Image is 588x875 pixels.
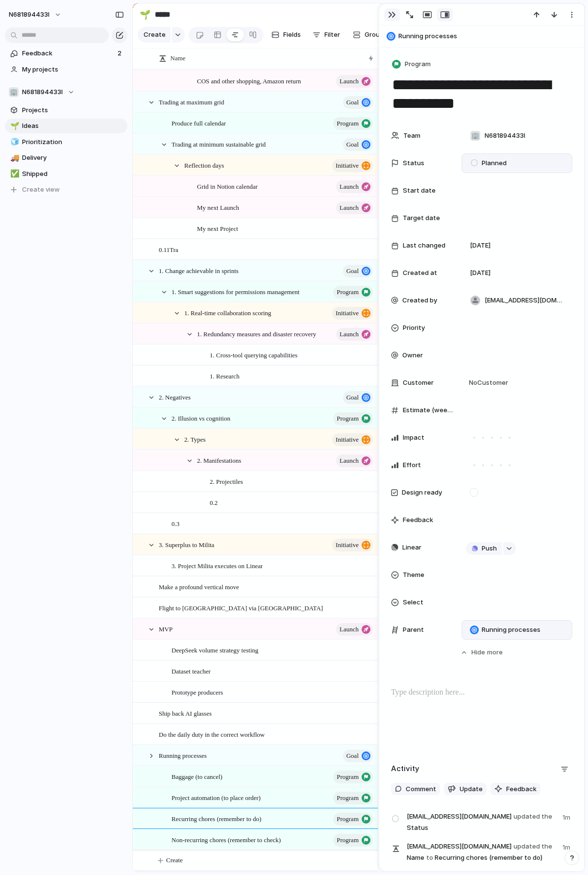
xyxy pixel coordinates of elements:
span: 3. Superplus to Milita [159,539,214,550]
button: initiative [332,539,373,551]
span: Filter [324,30,340,40]
span: My projects [22,65,124,75]
span: 2. Projectiles [210,475,243,487]
button: Fields [268,27,305,43]
button: Create [138,27,171,43]
button: Create view [5,182,127,197]
span: initiative [336,433,359,447]
span: Impact [403,433,424,443]
span: Customer [403,378,434,388]
span: 0.3 [171,518,179,529]
span: 1. Redundancy measures and disaster recovery [197,328,316,339]
button: 🌱 [9,121,19,131]
span: MVP [159,623,172,634]
span: N681894433l [485,131,525,141]
span: Design ready [402,488,442,498]
a: Feedback2 [5,46,127,61]
div: 🏢 [470,131,480,141]
button: 🌱 [137,7,153,23]
button: 🚚 [9,153,19,163]
button: goal [343,391,373,404]
button: Running processes [384,28,580,44]
span: Create [166,855,183,865]
span: 1. Cross-tool querying capabilities [210,349,297,360]
span: Name Recurring chores (remember to do) [407,841,557,863]
span: 1m [563,841,572,852]
span: Last changed [403,241,445,250]
button: Push [466,542,502,555]
span: launch [340,623,359,636]
span: Select [403,598,423,607]
button: Filter [309,27,344,43]
button: program [333,771,373,783]
span: 2. Manifestations [197,454,241,466]
span: Theme [403,570,424,580]
span: Priority [403,323,425,333]
span: initiative [336,538,359,552]
span: No Customer [466,378,508,388]
span: Shipped [22,169,124,179]
span: 2. Illusion vs cognition [171,412,230,424]
a: 🧊Prioritization [5,135,127,150]
span: COS and other shopping, Amazon return [197,75,301,86]
span: Prototype producers [171,686,223,698]
span: 0.11Tra [159,244,178,255]
button: launch [336,75,373,88]
span: Project automation (to place order) [171,792,261,803]
div: 🌱 [10,121,17,132]
button: launch [336,180,373,193]
span: [EMAIL_ADDRESS][DOMAIN_NAME] [407,812,512,822]
span: Create view [22,185,60,195]
button: initiative [332,159,373,172]
span: [EMAIL_ADDRESS][DOMAIN_NAME] [485,296,564,305]
span: Do the daily duty in the correct workflow [159,728,265,740]
button: program [333,412,373,425]
span: 0.2 [210,497,218,508]
span: DeepSeek volume strategy testing [171,644,258,655]
span: Baggage (to cancel) [171,771,222,782]
button: initiative [332,433,373,446]
span: program [337,812,359,826]
span: program [337,791,359,805]
span: Update [460,784,483,794]
span: updated the [514,812,552,822]
span: program [337,117,359,130]
span: Push [482,544,497,553]
span: 2. Negatives [159,391,191,402]
button: Hidemore [391,644,572,661]
span: 3. Project Milita executes on Linear [171,560,263,571]
div: 🌱Ideas [5,119,127,133]
span: Target date [403,213,440,223]
span: Trading at maximum grid [159,96,224,107]
span: more [487,648,503,657]
span: Reflection days [184,159,224,171]
span: Grid in Notion calendar [197,180,258,192]
span: [DATE] [470,268,490,278]
span: Linear [402,543,421,552]
div: ✅Shipped [5,167,127,181]
span: [DATE] [470,241,490,250]
span: program [337,285,359,299]
span: program [337,770,359,784]
span: Ideas [22,121,124,131]
span: Feedback [22,49,115,58]
button: 🧊 [9,137,19,147]
button: program [333,813,373,825]
span: Feedback [403,515,433,525]
span: Dataset teacher [171,665,211,676]
a: My projects [5,62,127,77]
span: goal [346,749,359,763]
div: 🌱 [140,8,150,21]
span: launch [340,327,359,341]
span: N681894433l [22,87,63,97]
span: Parent [403,625,424,635]
span: Comment [406,784,436,794]
span: goal [346,96,359,109]
span: Effort [403,460,421,470]
span: My next Launch [197,201,239,213]
button: Group [348,27,389,43]
span: Status [403,158,424,168]
span: Estimate (weeks) [403,405,454,415]
a: 🚚Delivery [5,150,127,165]
a: Projects [5,103,127,118]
